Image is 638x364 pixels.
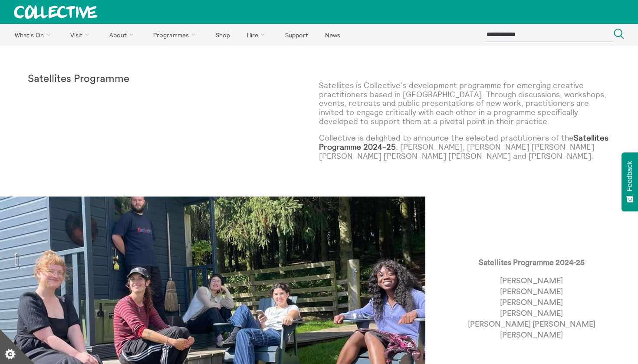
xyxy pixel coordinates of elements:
a: What's On [7,24,61,46]
strong: Satellites Programme 2024-25 [479,259,585,266]
a: About [102,24,144,46]
a: Visit [63,24,100,46]
a: Shop [208,24,237,46]
a: Support [277,24,316,46]
strong: Satellites Programme [28,74,129,84]
a: Hire [240,24,276,46]
button: Feedback - Show survey [622,152,638,211]
p: Satellites is Collective’s development programme for emerging creative practitioners based in [GE... [319,81,610,126]
strong: Satellites Programme 2024-25 [319,133,608,152]
span: Feedback [626,161,634,191]
a: News [317,24,348,46]
p: [PERSON_NAME] [PERSON_NAME] [PERSON_NAME] [PERSON_NAME] [PERSON_NAME] [PERSON_NAME] [PERSON_NAME] [468,275,595,341]
p: Collective is delighted to announce the selected practitioners of the : [PERSON_NAME], [PERSON_NA... [319,134,610,161]
a: Programmes [146,24,207,46]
